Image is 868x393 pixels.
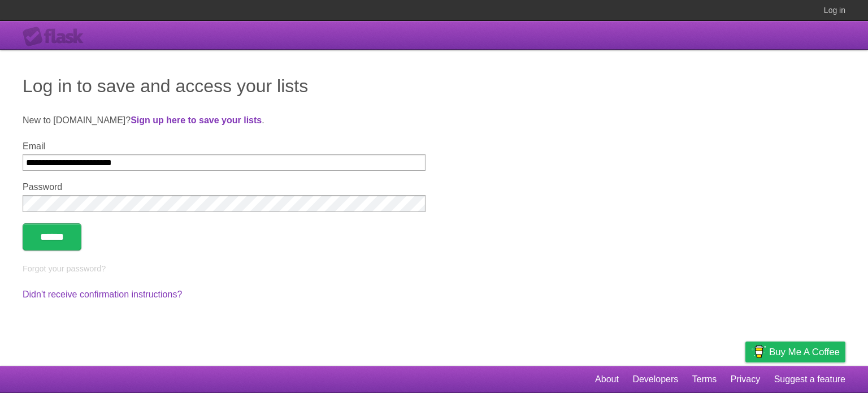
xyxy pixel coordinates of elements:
[769,342,840,362] span: Buy me a coffee
[23,114,845,127] p: New to [DOMAIN_NAME]? .
[23,182,426,192] label: Password
[23,290,182,299] a: Didn't receive confirmation instructions?
[731,369,760,390] a: Privacy
[751,342,766,361] img: Buy me a coffee
[632,369,678,390] a: Developers
[131,115,262,125] a: Sign up here to save your lists
[692,369,717,390] a: Terms
[23,141,426,152] label: Email
[774,369,845,390] a: Suggest a feature
[23,264,106,273] a: Forgot your password?
[595,369,619,390] a: About
[23,27,90,47] div: Flask
[23,72,845,100] h1: Log in to save and access your lists
[745,342,845,362] a: Buy me a coffee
